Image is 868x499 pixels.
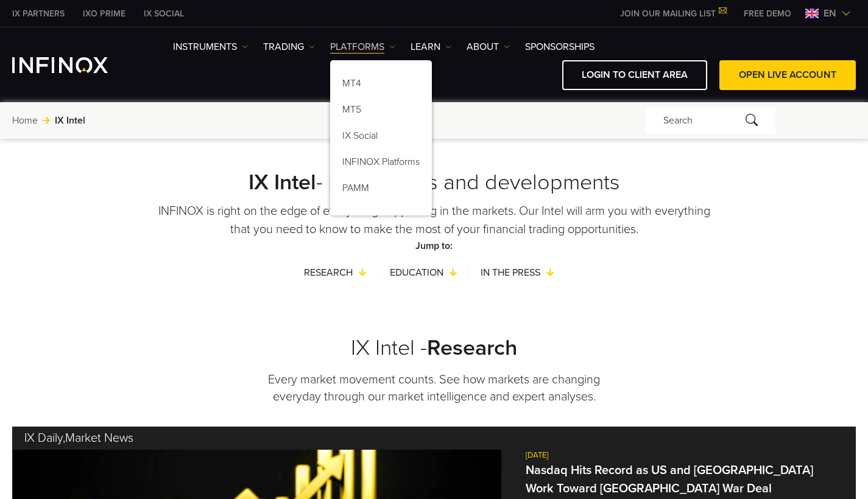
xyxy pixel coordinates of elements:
[12,57,136,73] a: INFINOX Logo
[481,265,565,280] a: In the press
[427,335,517,361] span: Research
[12,239,856,253] h5: Jump to:
[55,113,85,128] span: IX Intel
[819,6,841,21] span: en
[735,7,800,20] a: INFINOX MENU
[467,40,510,54] a: ABOUT
[526,463,813,496] a: Nasdaq Hits Record as US and [GEOGRAPHIC_DATA] Work Toward [GEOGRAPHIC_DATA] War Deal
[562,60,707,90] a: LOGIN TO CLIENT AREA
[525,40,595,54] a: SPONSORSHIPS
[12,427,856,450] h3: IX Daily Market News
[12,169,856,196] h2: - Movements and developments
[645,107,775,134] div: Search
[249,169,316,195] strong: IX Intel
[263,40,315,54] a: TRADING
[63,431,65,445] span: ,
[12,371,856,405] p: Every market movement counts. See how markets are changing everyday through our market intelligen...
[74,7,135,20] a: INFINOX
[12,113,38,128] a: Home
[411,40,451,54] a: Learn
[330,72,432,99] a: MT4
[304,265,378,280] a: Research
[330,177,432,203] a: PAMM
[351,335,517,361] a: IX Intel -Research
[330,125,432,151] a: IX Social
[3,7,74,20] a: INFINOX
[330,99,432,125] a: MT5
[43,117,50,124] img: arrow-right
[390,265,468,280] a: Education
[135,7,193,20] a: INFINOX
[173,40,248,54] a: Instruments
[719,60,856,90] a: OPEN LIVE ACCOUNT
[153,202,716,239] p: INFINOX is right on the edge of everything happening in the markets. Our Intel will arm you with ...
[330,151,432,177] a: INFINOX Platforms
[611,9,735,19] a: JOIN OUR MAILING LIST
[330,40,395,54] a: PLATFORMS
[526,450,831,462] span: [DATE]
